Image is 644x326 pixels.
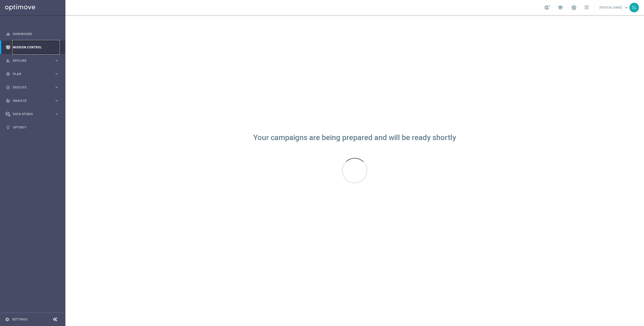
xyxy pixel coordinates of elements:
i: gps_fixed [6,72,10,76]
span: keyboard_arrow_down [623,5,629,10]
button: lightbulb Optibot [6,125,59,129]
button: equalizer Dashboard [6,32,59,36]
i: keyboard_arrow_right [54,112,59,116]
div: Your campaigns are being prepared and will be ready shortly [253,136,456,140]
i: track_changes [6,99,10,103]
button: gps_fixed Plan keyboard_arrow_right [6,72,59,76]
button: Data Studio keyboard_arrow_right [6,112,59,116]
button: person_search Explore keyboard_arrow_right [6,59,59,63]
div: Plan [6,72,54,76]
div: Explore [6,58,54,63]
span: Plan [13,73,54,76]
i: keyboard_arrow_right [54,85,59,90]
i: lightbulb [6,125,10,130]
span: Data Studio [13,113,54,116]
span: Execute [13,86,54,89]
i: keyboard_arrow_right [54,58,59,63]
div: Analyze [6,99,54,103]
i: keyboard_arrow_right [54,98,59,103]
a: Settings [12,318,27,321]
div: Execute [6,85,54,90]
div: Optibot [6,121,59,134]
span: Explore [13,59,54,62]
i: play_circle_outline [6,85,10,90]
a: Dashboard [13,27,59,41]
i: settings [5,317,10,322]
a: Mission Control [13,41,59,54]
span: school [557,5,563,10]
div: Mission Control [6,41,59,54]
a: [PERSON_NAME]keyboard_arrow_down [599,4,629,11]
button: play_circle_outline Execute keyboard_arrow_right [6,85,59,89]
button: track_changes Analyze keyboard_arrow_right [6,99,59,103]
a: Optibot [13,121,59,134]
span: Analyze [13,99,54,102]
i: equalizer [6,32,10,36]
div: Dashboard [6,27,59,41]
div: Data Studio [6,112,54,116]
div: SL [629,3,639,12]
button: Mission Control [6,45,59,49]
i: keyboard_arrow_right [54,72,59,76]
i: person_search [6,58,10,63]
